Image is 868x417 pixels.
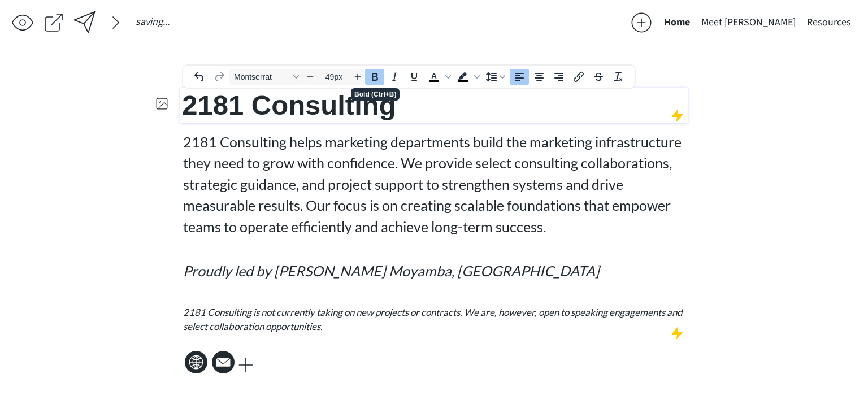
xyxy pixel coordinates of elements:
button: Decrease font size [303,69,317,85]
button: Clear formatting [609,69,628,85]
button: Bold [365,69,384,85]
button: Home [658,11,696,34]
div: Background color Black [453,69,481,85]
em: 2181 Consulting is not currently taking on new projects or contracts. We are, however, open to sp... [183,306,683,333]
button: Align left [510,69,529,85]
span: 2181 Consulting [182,90,396,120]
button: Underline [405,69,424,85]
button: Strikethrough [589,69,608,85]
button: Redo [210,69,229,85]
div: saving... [136,17,170,27]
span: Proudly led by [PERSON_NAME] Moyamba, [GEOGRAPHIC_DATA] [183,262,600,279]
button: Increase font size [351,69,364,85]
button: Meet [PERSON_NAME] [696,11,801,34]
button: Font Montserrat [229,69,303,85]
button: Italic [385,69,404,85]
button: Undo [190,69,209,85]
button: Align center [530,69,549,85]
button: Resources [801,11,857,34]
button: Line height [482,69,509,85]
span: Montserrat [234,72,289,81]
button: Align right [549,69,568,85]
a: Proudly led by [PERSON_NAME] Moyamba, [GEOGRAPHIC_DATA] [183,268,600,278]
div: Text color Black [424,69,453,85]
span: 2181 Consulting helps marketing departments build the marketing infrastructure they need to grow ... [183,133,682,235]
button: Insert/edit link [569,69,588,85]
